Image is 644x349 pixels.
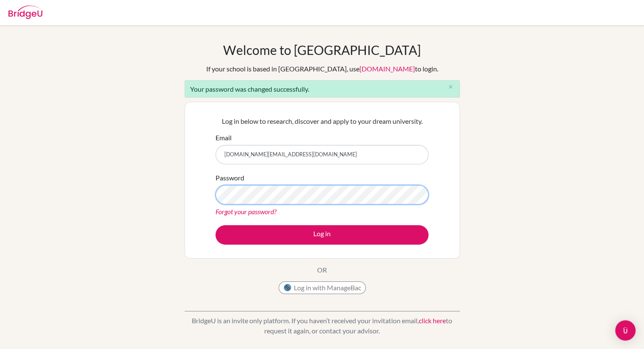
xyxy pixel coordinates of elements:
button: Log in with ManageBac [279,281,366,294]
button: Log in [216,225,428,245]
div: If your school is based in [GEOGRAPHIC_DATA], use to login. [206,64,438,74]
button: Close [442,81,459,93]
a: click here [419,316,446,324]
div: Your password was changed successfully. [185,80,460,98]
img: Bridge-U [8,5,42,19]
h1: Welcome to [GEOGRAPHIC_DATA] [223,42,421,57]
a: Forgot your password? [216,207,276,215]
div: Open Intercom Messenger [615,320,636,341]
a: [DOMAIN_NAME] [359,65,415,73]
p: BridgeU is an invite only platform. If you haven’t received your invitation email, to request it ... [185,316,460,336]
i: close [448,84,454,90]
p: Log in below to research, discover and apply to your dream university. [216,116,428,126]
label: Email [216,133,232,143]
p: OR [317,265,327,275]
label: Password [216,173,244,183]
